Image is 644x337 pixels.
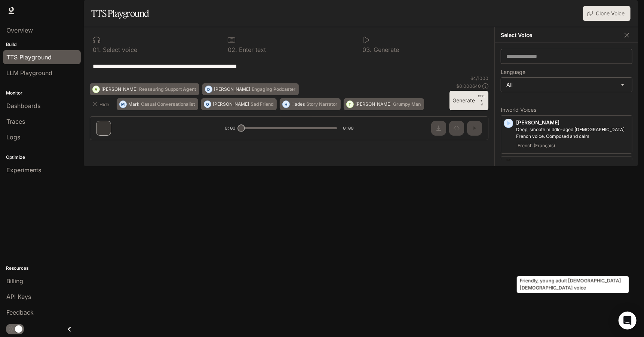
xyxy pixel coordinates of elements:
p: [PERSON_NAME] [516,160,629,167]
p: Language [501,69,525,75]
button: HHadesStory Narrator [280,98,341,110]
p: Sad Friend [251,102,273,106]
p: Enter text [237,47,266,53]
p: Story Narrator [306,102,337,106]
p: Engaging Podcaster [252,87,295,92]
p: Select voice [101,47,137,53]
p: CTRL + [478,94,485,103]
div: Open Intercom Messenger [619,312,637,330]
p: [PERSON_NAME] [214,87,250,92]
p: [PERSON_NAME] [101,87,138,92]
p: 0 2 . [228,47,237,53]
button: A[PERSON_NAME]Reassuring Support Agent [90,83,199,95]
p: Casual Conversationalist [141,102,195,106]
div: A [93,83,99,95]
p: Generate [372,47,399,53]
p: Mark [128,102,139,106]
button: MMarkCasual Conversationalist [117,98,198,110]
h1: TTS Playground [91,6,149,21]
p: $ 0.000640 [456,83,481,89]
p: Reassuring Support Agent [139,87,196,92]
p: Inworld Voices [501,107,632,112]
div: H [283,98,289,110]
p: Deep, smooth middle-aged male French voice. Composed and calm [516,126,629,140]
p: [PERSON_NAME] [355,102,392,106]
button: D[PERSON_NAME]Engaging Podcaster [202,83,299,95]
div: T [347,98,353,110]
div: O [204,98,211,110]
button: GenerateCTRL +⏎ [450,91,488,110]
p: 0 3 . [363,47,372,53]
button: O[PERSON_NAME]Sad Friend [201,98,277,110]
button: Hide [90,98,114,110]
div: All [501,78,632,92]
div: M [120,98,126,110]
p: 64 / 1000 [470,75,488,81]
p: Hades [291,102,305,106]
p: Grumpy Man [393,102,421,106]
div: D [205,83,212,95]
div: Friendly, young adult [DEMOGRAPHIC_DATA] [DEMOGRAPHIC_DATA] voice [517,276,629,293]
p: [PERSON_NAME] [516,119,629,126]
p: ⏎ [478,94,485,107]
span: French (Français) [516,141,556,150]
p: [PERSON_NAME] [213,102,249,106]
button: Clone Voice [583,6,631,21]
p: 0 1 . [93,47,101,53]
button: T[PERSON_NAME]Grumpy Man [344,98,424,110]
